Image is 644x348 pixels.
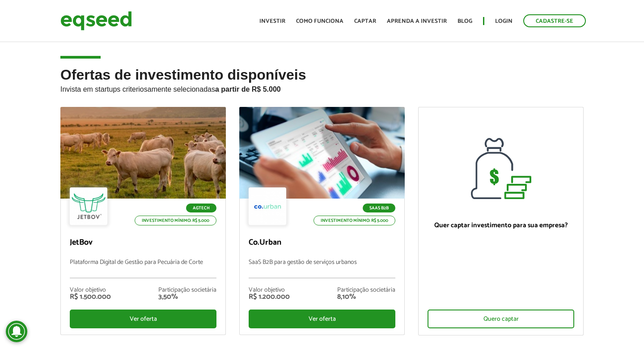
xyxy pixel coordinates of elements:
[215,85,281,93] strong: a partir de R$ 5.000
[363,204,395,212] p: SaaS B2B
[158,287,216,293] div: Participação societária
[60,9,132,33] img: EqSeed
[314,216,395,225] p: Investimento mínimo: R$ 5.000
[337,287,395,293] div: Participação societária
[239,107,405,335] a: SaaS B2B Investimento mínimo: R$ 5.000 Co.Urban SaaS B2B para gestão de serviços urbanos Valor ob...
[70,259,216,278] p: Plataforma Digital de Gestão para Pecuária de Corte
[60,67,584,107] h2: Ofertas de investimento disponíveis
[296,18,343,24] a: Como funciona
[458,18,472,24] a: Blog
[70,310,216,328] div: Ver oferta
[337,293,395,301] div: 8,10%
[428,221,574,229] p: Quer captar investimento para sua empresa?
[249,293,290,301] div: R$ 1.200.000
[60,83,584,93] p: Invista em startups criteriosamente selecionadas
[428,310,574,328] div: Quero captar
[70,287,111,293] div: Valor objetivo
[249,259,395,278] p: SaaS B2B para gestão de serviços urbanos
[70,293,111,301] div: R$ 1.500.000
[523,14,586,27] a: Cadastre-se
[249,310,395,328] div: Ver oferta
[60,107,226,335] a: Agtech Investimento mínimo: R$ 5.000 JetBov Plataforma Digital de Gestão para Pecuária de Corte V...
[354,18,376,24] a: Captar
[418,107,584,335] a: Quer captar investimento para sua empresa? Quero captar
[186,204,216,212] p: Agtech
[158,293,216,301] div: 3,50%
[135,216,216,225] p: Investimento mínimo: R$ 5.000
[259,18,285,24] a: Investir
[249,238,395,248] p: Co.Urban
[249,287,290,293] div: Valor objetivo
[387,18,447,24] a: Aprenda a investir
[70,238,216,248] p: JetBov
[495,18,513,24] a: Login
